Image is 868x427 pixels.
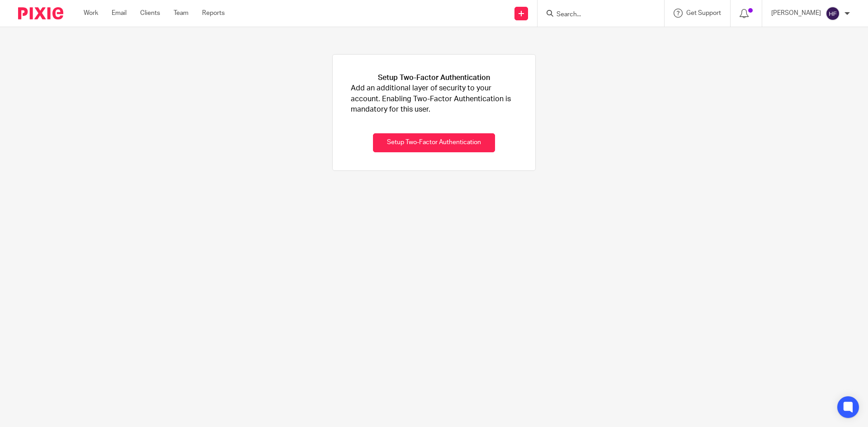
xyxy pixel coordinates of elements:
[826,6,840,21] img: svg%3E
[686,10,721,16] span: Get Support
[202,9,225,18] a: Reports
[373,133,495,153] button: Setup Two-Factor Authentication
[18,7,63,19] img: Pixie
[84,9,98,18] a: Work
[771,9,821,18] p: [PERSON_NAME]
[140,9,160,18] a: Clients
[351,83,517,115] p: Add an additional layer of security to your account. Enabling Two-Factor Authentication is mandat...
[174,9,189,18] a: Team
[378,73,490,83] h1: Setup Two-Factor Authentication
[112,9,127,18] a: Email
[556,11,637,19] input: Search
